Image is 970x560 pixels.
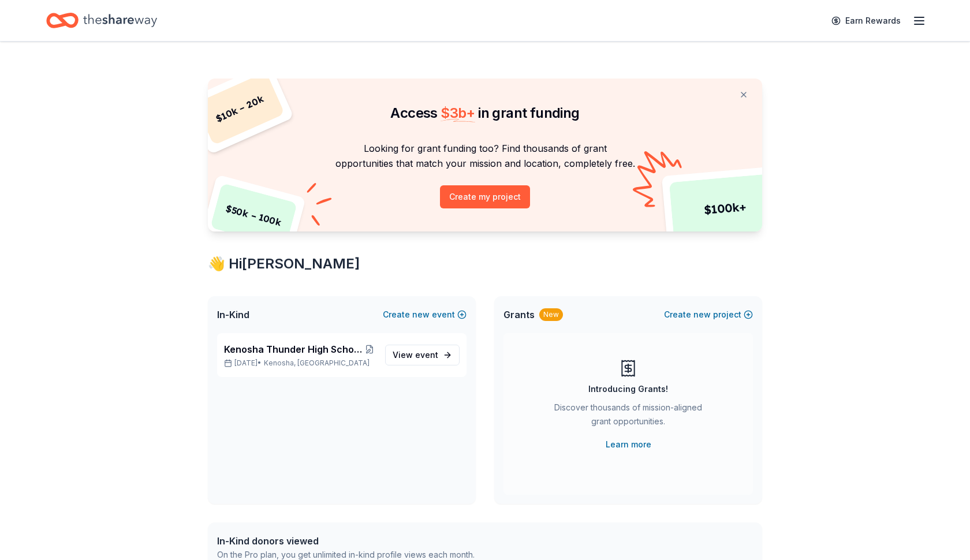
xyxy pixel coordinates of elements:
div: Discover thousands of mission-aligned grant opportunities. [550,401,707,433]
div: $ 10k – 20k [195,72,285,145]
span: new [412,308,430,322]
span: Kenosha Thunder High School Hockey Team Fundraiser [224,342,363,356]
div: 👋 Hi [PERSON_NAME] [208,255,762,273]
a: Learn more [606,438,651,451]
span: $ 3b + [441,104,475,121]
span: event [415,350,438,360]
span: Access in grant funding [390,104,579,121]
div: Introducing Grants! [588,382,668,396]
a: Home [46,7,157,34]
button: Create my project [440,185,530,208]
p: [DATE] • [224,359,376,368]
a: View event [385,345,460,365]
p: Looking for grant funding too? Find thousands of grant opportunities that match your mission and ... [222,141,748,171]
div: New [539,308,563,321]
button: Createnewproject [664,308,753,322]
button: Createnewevent [383,308,467,322]
span: In-Kind [217,308,249,322]
span: View [393,348,438,362]
div: In-Kind donors viewed [217,534,475,548]
span: Kenosha, [GEOGRAPHIC_DATA] [264,359,370,368]
span: new [693,308,711,322]
span: Grants [503,308,535,322]
a: Earn Rewards [824,10,908,31]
